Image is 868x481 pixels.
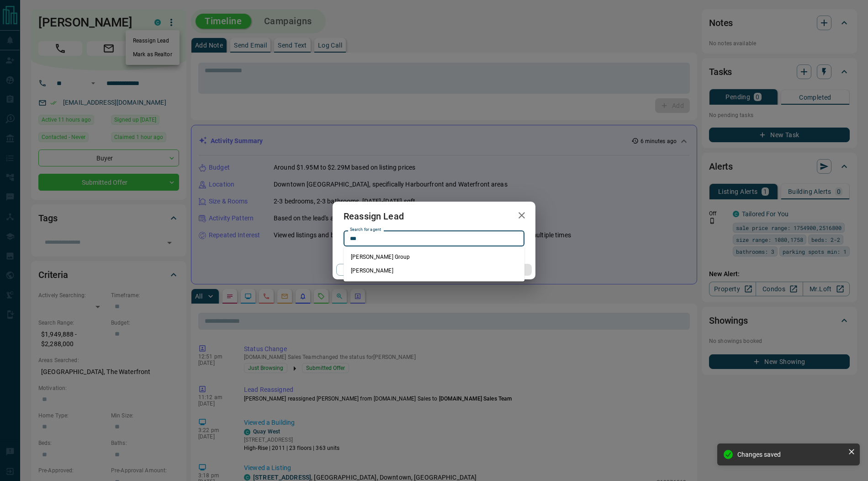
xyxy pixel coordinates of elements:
li: [PERSON_NAME] Group [344,250,524,264]
div: Changes saved [737,451,844,458]
button: Cancel [336,264,414,276]
h2: Reassign Lead [333,202,415,231]
li: [PERSON_NAME] [344,264,524,278]
label: Search for agent [350,227,381,233]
